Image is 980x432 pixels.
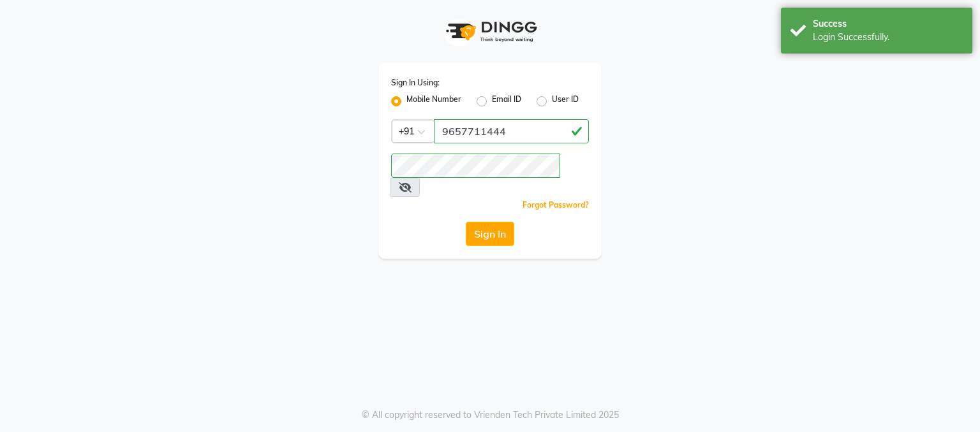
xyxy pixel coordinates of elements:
[391,154,560,178] input: Username
[439,13,541,50] img: logo1.svg
[523,200,589,210] a: Forgot Password?
[552,94,579,109] label: User ID
[434,119,589,143] input: Username
[492,94,521,109] label: Email ID
[813,17,963,31] div: Success
[813,31,963,44] div: Login Successfully.
[391,77,440,89] label: Sign In Using:
[406,94,461,109] label: Mobile Number
[466,222,514,246] button: Sign In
